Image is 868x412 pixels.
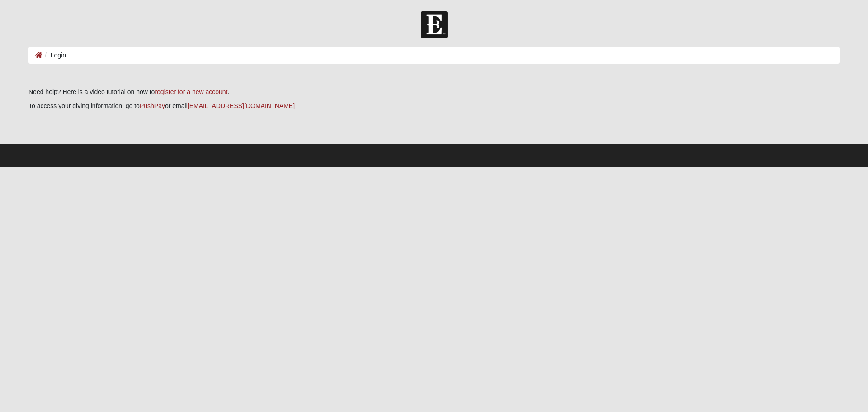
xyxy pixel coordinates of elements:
[155,88,227,95] a: register for a new account
[421,11,448,38] img: Church of Eleven22 Logo
[188,102,295,109] a: [EMAIL_ADDRESS][DOMAIN_NAME]
[42,51,66,60] li: Login
[140,102,165,109] a: PushPay
[28,101,840,111] p: To access your giving information, go to or email
[28,87,840,97] p: Need help? Here is a video tutorial on how to .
